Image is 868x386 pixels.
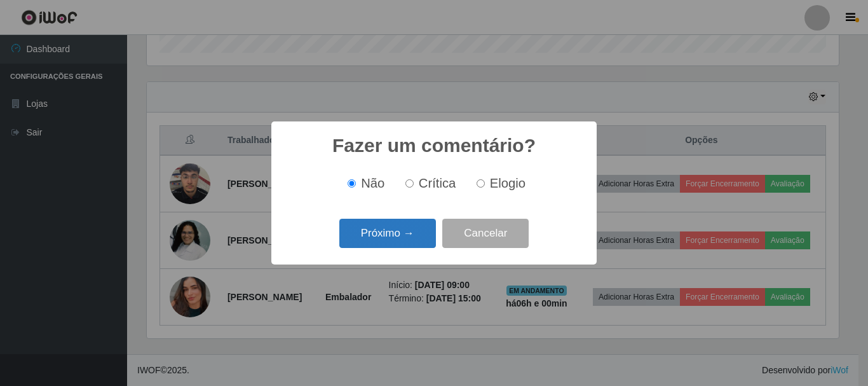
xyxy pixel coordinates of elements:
span: Não [361,176,384,190]
span: Elogio [490,176,526,190]
input: Não [348,179,356,188]
h2: Fazer um comentário? [332,134,536,157]
input: Elogio [477,179,485,188]
span: Crítica [419,176,456,190]
button: Cancelar [442,219,529,249]
button: Próximo → [339,219,436,249]
input: Crítica [405,179,414,188]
